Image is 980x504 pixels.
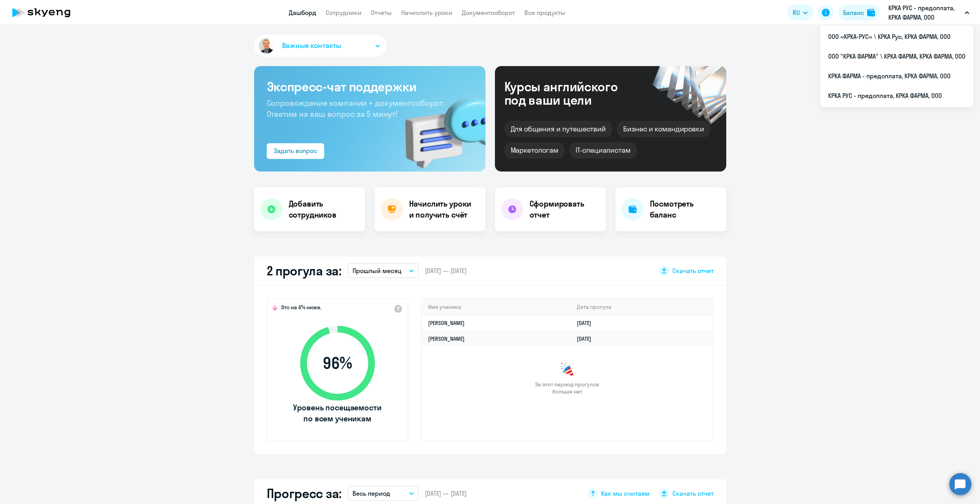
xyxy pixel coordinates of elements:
div: Для общения и путешествий [504,121,613,137]
button: Весь период [348,486,419,501]
h3: Экспресс-чат поддержки [267,79,473,94]
div: Баланс [843,8,864,17]
a: [DATE] [577,319,598,327]
div: Маркетологам [504,142,565,159]
a: Документооборот [462,9,515,17]
div: Задать вопрос [274,146,317,155]
span: Сопровождение компании + документооборот. Ответим на ваш вопрос за 5 минут! [267,98,445,119]
span: За этот период прогулов больше нет [534,381,600,395]
span: Это на 4% ниже, [281,304,321,313]
h4: Посмотреть баланс [650,198,720,220]
th: Имя ученика [422,299,571,315]
p: Прошлый месяц [353,266,402,275]
span: [DATE] — [DATE] [425,489,467,498]
span: Скачать отчет [672,489,714,498]
span: [DATE] — [DATE] [425,266,467,275]
p: Весь период [353,489,390,498]
a: [PERSON_NAME] [428,319,465,327]
button: RU [787,5,813,20]
a: [DATE] [577,335,598,342]
div: IT-специалистам [569,142,637,159]
img: bg-img [394,83,485,172]
h4: Начислить уроки и получить счёт [409,198,478,220]
a: Сотрудники [326,9,362,17]
button: Балансbalance [838,5,880,20]
img: avatar [257,37,276,55]
h4: Добавить сотрудников [289,198,359,220]
img: balance [867,9,875,17]
button: Важные контакты [254,35,386,57]
div: Бизнес и командировки [617,121,711,137]
h2: Прогресс за: [267,486,341,501]
h4: Сформировать отчет [530,198,600,220]
span: Скачать отчет [672,266,714,275]
span: Уровень посещаемости по всем ученикам [292,402,383,424]
p: КРКА РУС - предоплата, КРКА ФАРМА, ООО [888,3,962,22]
button: Задать вопрос [267,143,324,159]
a: Дашборд [289,9,316,17]
a: Начислить уроки [401,9,452,17]
a: Отчеты [371,9,392,17]
span: RU [793,8,800,17]
span: 96 % [292,354,383,373]
button: Прошлый месяц [348,263,419,278]
h2: 2 прогула за: [267,263,341,279]
ul: RU [820,25,973,107]
a: [PERSON_NAME] [428,335,465,342]
button: КРКА РУС - предоплата, КРКА ФАРМА, ООО [884,3,973,22]
a: Все продукты [524,9,565,17]
span: Как мы считаем [601,489,650,498]
div: Курсы английского под ваши цели [504,80,639,107]
th: Дата прогула [570,299,712,315]
span: Важные контакты [282,41,341,51]
img: congrats [559,362,575,378]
